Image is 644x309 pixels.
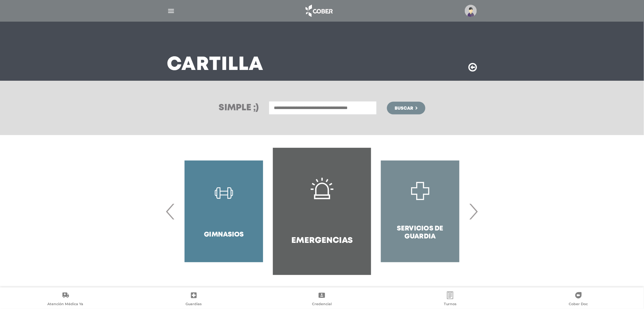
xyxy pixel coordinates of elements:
[514,292,643,308] a: Cober Doc
[167,7,175,15] img: Cober_menu-lines-white.svg
[165,194,177,229] span: Previous
[219,104,259,113] h3: Simple ;)
[167,57,264,73] h3: Cartilla
[569,302,588,307] span: Cober Doc
[47,302,83,307] span: Atención Médica Ya
[467,194,480,229] span: Next
[186,302,202,307] span: Guardias
[273,148,371,275] a: Emergencias
[465,5,477,17] img: profile-placeholder.svg
[387,102,425,114] button: Buscar
[130,292,258,308] a: Guardias
[291,236,353,246] h4: Emergencias
[1,292,130,308] a: Atención Médica Ya
[258,292,386,308] a: Credencial
[386,292,514,308] a: Turnos
[302,3,336,18] img: logo_cober_home-white.png
[312,302,332,307] span: Credencial
[444,302,457,307] span: Turnos
[395,106,413,111] span: Buscar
